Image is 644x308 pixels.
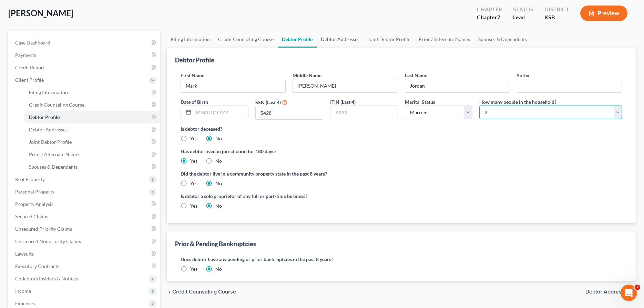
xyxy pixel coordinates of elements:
[181,192,398,200] label: Is debtor a sole proprietor of any full or part-time business?
[215,266,222,272] label: No
[29,151,80,157] span: Prior / Alternate Names
[190,158,197,165] label: Yes
[15,64,45,70] span: Credit Report
[190,135,197,142] label: Yes
[544,6,569,13] div: District
[29,114,60,120] span: Debtor Profile
[10,248,160,260] a: Lawsuits
[585,289,636,295] button: Debtor Addresses chevron_right
[330,98,356,106] label: ITIN (Last 4)
[293,79,397,92] input: M.I
[23,111,160,123] a: Debtor Profile
[10,61,160,74] a: Credit Report
[15,238,81,244] span: Unsecured Nonpriority Claims
[194,106,248,119] input: MM/DD/YYYY
[181,170,622,177] label: Did the debtor live in a community property state in the past 8 years?
[585,289,630,295] span: Debtor Addresses
[293,72,321,79] label: Middle Name
[29,127,68,132] span: Debtor Addresses
[10,198,160,210] a: Property Analysis
[364,31,415,48] a: Joint Debtor Profile
[167,289,172,295] i: chevron_left
[175,56,214,64] div: Debtor Profile
[10,49,160,61] a: Payments
[23,161,160,173] a: Spouses & Dependents
[15,52,36,58] span: Payments
[181,98,208,106] label: Date of Birth
[29,139,72,145] span: Joint Debtor Profile
[214,31,278,48] a: Credit Counseling Course
[415,31,474,48] a: Prior / Alternate Names
[635,285,640,290] span: 2
[215,202,222,209] label: No
[621,285,637,301] iframe: Intercom live chat
[15,189,54,195] span: Personal Property
[10,37,160,49] a: Case Dashboard
[215,180,222,187] label: No
[513,13,533,21] div: Lead
[29,89,68,95] span: Filing Information
[181,125,622,132] label: Is debtor deceased?
[190,266,197,272] label: Yes
[23,136,160,148] a: Joint Debtor Profile
[181,72,204,79] label: First Name
[23,123,160,136] a: Debtor Addresses
[317,31,364,48] a: Debtor Addresses
[474,31,531,48] a: Spouses & Dependents
[513,6,533,13] div: Status
[15,276,78,281] span: Codebtors Insiders & Notices
[8,8,73,18] span: [PERSON_NAME]
[10,235,160,248] a: Unsecured Nonpriority Claims
[479,98,556,106] label: How many people in the household?
[175,240,256,248] div: Prior & Pending Bankruptcies
[15,77,44,83] span: Client Profile
[15,201,53,207] span: Property Analysis
[23,86,160,99] a: Filing Information
[477,13,502,21] div: Chapter
[405,98,435,106] label: Marital Status
[10,223,160,235] a: Unsecured Priority Claims
[15,226,72,232] span: Unsecured Priority Claims
[181,256,622,263] label: Does debtor have any pending or prior bankruptcies in the past 8 years?
[255,99,281,106] label: SSN (Last 4)
[278,31,317,48] a: Debtor Profile
[517,72,530,79] label: Suffix
[190,202,197,209] label: Yes
[330,106,398,119] input: XXXX
[15,300,35,306] span: Expenses
[256,106,323,119] input: XXXX
[215,158,222,165] label: No
[181,148,622,155] label: Has debtor lived in jurisdiction for 180 days?
[215,135,222,142] label: No
[10,210,160,223] a: Secured Claims
[23,99,160,111] a: Credit Counseling Course
[23,148,160,161] a: Prior / Alternate Names
[580,6,627,21] button: Preview
[517,79,622,92] input: --
[405,79,510,92] input: --
[497,14,500,20] span: 7
[15,263,59,269] span: Executory Contracts
[10,260,160,272] a: Executory Contracts
[29,102,84,108] span: Credit Counseling Course
[181,79,285,92] input: --
[15,251,34,257] span: Lawsuits
[544,13,569,21] div: KSB
[15,288,31,294] span: Income
[167,31,214,48] a: Filing Information
[167,289,236,295] button: chevron_left Credit Counseling Course
[172,289,236,295] span: Credit Counseling Course
[15,213,48,219] span: Secured Claims
[190,180,197,187] label: Yes
[29,164,78,170] span: Spouses & Dependents
[405,72,427,79] label: Last Name
[477,6,502,13] div: Chapter
[15,176,45,182] span: Real Property
[15,40,50,46] span: Case Dashboard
